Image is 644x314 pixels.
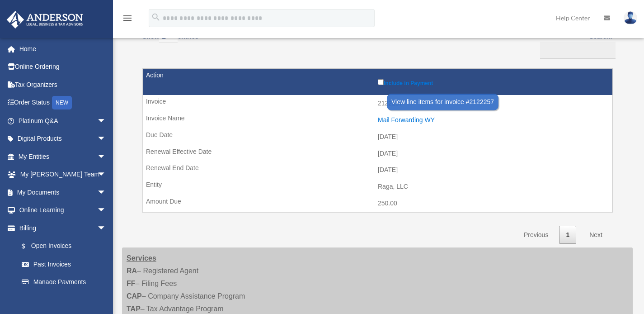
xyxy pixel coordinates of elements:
[122,16,133,24] a: menu
[624,11,637,24] img: User Pic
[6,147,120,166] a: My Entitiesarrow_drop_down
[97,112,115,130] span: arrow_drop_down
[151,12,161,22] i: search
[143,178,612,195] td: Raga, LLC
[6,219,115,237] a: Billingarrow_drop_down
[97,147,115,166] span: arrow_drop_down
[13,237,111,256] a: $Open Invoices
[122,13,133,24] i: menu
[143,162,612,179] td: [DATE]
[6,58,120,76] a: Online Ordering
[97,219,115,238] span: arrow_drop_down
[97,201,115,220] span: arrow_drop_down
[540,42,616,59] input: Search:
[6,94,120,112] a: Order StatusNEW
[6,130,120,148] a: Digital Productsarrow_drop_down
[97,166,115,184] span: arrow_drop_down
[97,130,115,148] span: arrow_drop_down
[27,241,31,252] span: $
[142,31,198,52] label: Show entries
[6,76,120,94] a: Tax Organizers
[52,96,72,109] div: NEW
[6,183,120,201] a: My Documentsarrow_drop_down
[127,305,141,313] strong: TAP
[378,79,384,85] input: Include in Payment
[559,226,576,244] a: 1
[127,267,137,275] strong: RA
[97,183,115,202] span: arrow_drop_down
[127,254,156,262] strong: Services
[127,280,136,287] strong: FF
[517,226,555,244] a: Previous
[6,112,120,130] a: Platinum Q&Aarrow_drop_down
[537,31,612,59] label: Search:
[13,273,115,291] a: Manage Payments
[6,40,120,58] a: Home
[378,116,608,124] div: Mail Forwarding WY
[127,292,142,300] strong: CAP
[583,226,609,244] a: Next
[143,145,612,162] td: [DATE]
[13,255,115,273] a: Past Invoices
[6,201,120,219] a: Online Learningarrow_drop_down
[143,195,612,212] td: 250.00
[378,77,608,86] label: Include in Payment
[6,166,120,184] a: My [PERSON_NAME] Teamarrow_drop_down
[4,11,86,29] img: Anderson Advisors Platinum Portal
[143,95,612,112] td: 2122257
[143,128,612,146] td: [DATE]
